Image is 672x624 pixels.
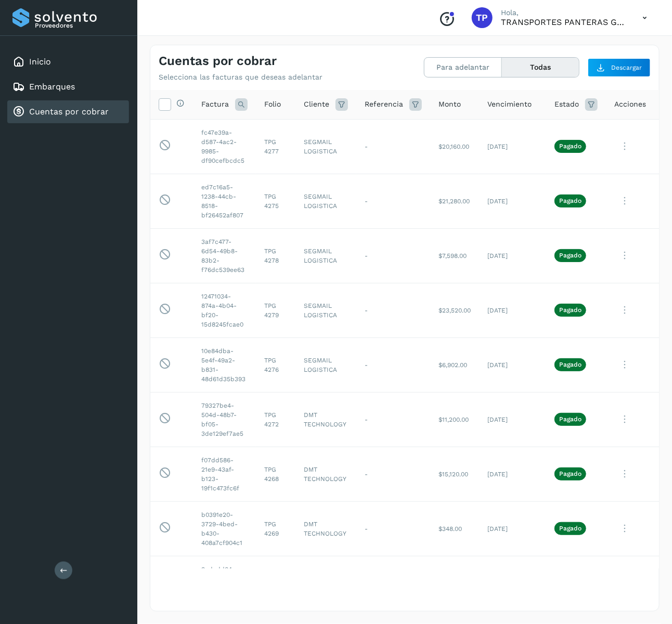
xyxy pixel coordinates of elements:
[256,283,295,337] td: TPG 4279
[304,99,329,110] span: Cliente
[430,501,479,556] td: $348.00
[430,337,479,392] td: $6,902.00
[559,415,581,423] p: Pagado
[430,174,479,228] td: $21,280.00
[264,99,281,110] span: Folio
[479,501,546,556] td: [DATE]
[430,283,479,337] td: $23,520.00
[356,392,430,447] td: -
[295,119,356,174] td: SEGMAIL LOGISTICA
[559,470,581,477] p: Pagado
[256,228,295,283] td: TPG 4278
[35,22,125,29] p: Proveedores
[554,99,579,110] span: Estado
[295,283,356,337] td: SEGMAIL LOGISTICA
[479,337,546,392] td: [DATE]
[479,556,546,610] td: [DATE]
[7,100,129,123] div: Cuentas por cobrar
[7,50,129,73] div: Inicio
[356,447,430,501] td: -
[614,99,646,110] span: Acciones
[193,501,256,556] td: b0391e20-3729-4bed-b430-408a7cf904c1
[430,228,479,283] td: $7,598.00
[159,73,322,82] p: Selecciona las facturas que deseas adelantar
[501,17,626,27] p: TRANSPORTES PANTERAS GAPO S.A. DE C.V.
[256,337,295,392] td: TPG 4276
[29,107,109,116] a: Cuentas por cobrar
[256,392,295,447] td: TPG 4272
[29,82,75,92] a: Embarques
[295,556,356,610] td: DMT TECHNOLOGY
[559,361,581,368] p: Pagado
[479,119,546,174] td: [DATE]
[424,58,502,77] button: Para adelantar
[430,392,479,447] td: $11,200.00
[479,392,546,447] td: [DATE]
[295,337,356,392] td: SEGMAIL LOGISTICA
[356,174,430,228] td: -
[193,228,256,283] td: 3af7c477-6d54-49b8-83b2-f76dc539ee63
[430,447,479,501] td: $15,120.00
[502,58,579,77] button: Todas
[159,54,277,69] h4: Cuentas por cobrar
[256,174,295,228] td: TPG 4275
[256,556,295,610] td: TPG 4270
[559,197,581,204] p: Pagado
[487,99,532,110] span: Vencimiento
[430,119,479,174] td: $20,160.00
[295,501,356,556] td: DMT TECHNOLOGY
[356,283,430,337] td: -
[559,525,581,532] p: Pagado
[356,501,430,556] td: -
[559,142,581,150] p: Pagado
[193,556,256,610] td: 3adadd04-df65-4089-9636-a9ae6f8e9b82
[479,283,546,337] td: [DATE]
[430,556,479,610] td: $44,800.00
[295,447,356,501] td: DMT TECHNOLOGY
[193,174,256,228] td: ed7c16a5-1238-44cb-8518-bf26452af807
[365,99,403,110] span: Referencia
[611,63,642,72] span: Descargar
[559,306,581,314] p: Pagado
[201,99,229,110] span: Factura
[256,119,295,174] td: TPG 4277
[193,392,256,447] td: 79327be4-504d-48b7-bf05-3de129ef7ae5
[356,119,430,174] td: -
[256,501,295,556] td: TPG 4269
[29,57,51,67] a: Inicio
[438,99,461,110] span: Monto
[7,75,129,98] div: Embarques
[193,337,256,392] td: 10e84dba-5e4f-49a2-b831-48d61d35b393
[295,228,356,283] td: SEGMAIL LOGISTICA
[479,228,546,283] td: [DATE]
[295,174,356,228] td: SEGMAIL LOGISTICA
[356,337,430,392] td: -
[501,8,626,17] p: Hola,
[588,58,651,77] button: Descargar
[193,447,256,501] td: f07dd586-21e9-43af-b123-19f1c473fc6f
[356,556,430,610] td: -
[356,228,430,283] td: -
[559,252,581,259] p: Pagado
[193,119,256,174] td: fc47e39a-d587-4ac2-9985-df90cefbcdc5
[479,174,546,228] td: [DATE]
[295,392,356,447] td: DMT TECHNOLOGY
[479,447,546,501] td: [DATE]
[193,283,256,337] td: 12471034-874a-4b04-bf20-15d8245fcae0
[256,447,295,501] td: TPG 4268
